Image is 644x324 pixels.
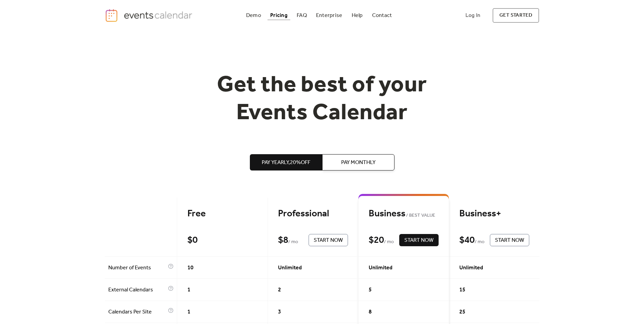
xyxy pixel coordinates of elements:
[322,154,394,170] button: Pay Monthly
[313,11,345,20] a: Enterprise
[459,308,465,316] span: 25
[250,154,322,170] button: Pay Yearly,20%off
[459,286,465,294] span: 15
[108,286,166,294] span: External Calendars
[108,308,166,316] span: Calendars Per Site
[278,308,281,316] span: 3
[459,234,475,246] div: $ 40
[459,208,529,220] div: Business+
[278,264,302,272] span: Unlimited
[341,159,375,167] span: Pay Monthly
[278,286,281,294] span: 2
[105,8,195,22] a: home
[490,234,529,246] button: Start Now
[316,14,342,17] div: Enterprise
[192,72,453,127] h1: Get the best of your Events Calendar
[278,234,288,246] div: $ 8
[459,8,487,23] a: Log In
[352,14,363,17] div: Help
[405,212,436,220] span: BEST VALUE
[187,208,257,220] div: Free
[459,264,483,272] span: Unlimited
[399,234,439,246] button: Start Now
[369,208,439,220] div: Business
[384,238,394,246] span: / mo
[309,234,348,246] button: Start Now
[187,234,198,246] div: $ 0
[288,238,298,246] span: / mo
[314,236,343,245] span: Start Now
[187,264,194,272] span: 10
[495,236,524,245] span: Start Now
[369,308,372,316] span: 8
[268,11,290,20] a: Pricing
[475,238,484,246] span: / mo
[187,308,190,316] span: 1
[369,286,372,294] span: 5
[372,14,392,17] div: Contact
[294,11,310,20] a: FAQ
[246,14,261,17] div: Demo
[187,286,190,294] span: 1
[108,264,166,272] span: Number of Events
[243,11,264,20] a: Demo
[369,264,392,272] span: Unlimited
[349,11,366,20] a: Help
[297,14,307,17] div: FAQ
[493,8,539,23] a: get started
[278,208,348,220] div: Professional
[369,11,395,20] a: Contact
[404,236,434,245] span: Start Now
[270,14,288,17] div: Pricing
[262,159,310,167] span: Pay Yearly, 20% off
[369,234,384,246] div: $ 20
